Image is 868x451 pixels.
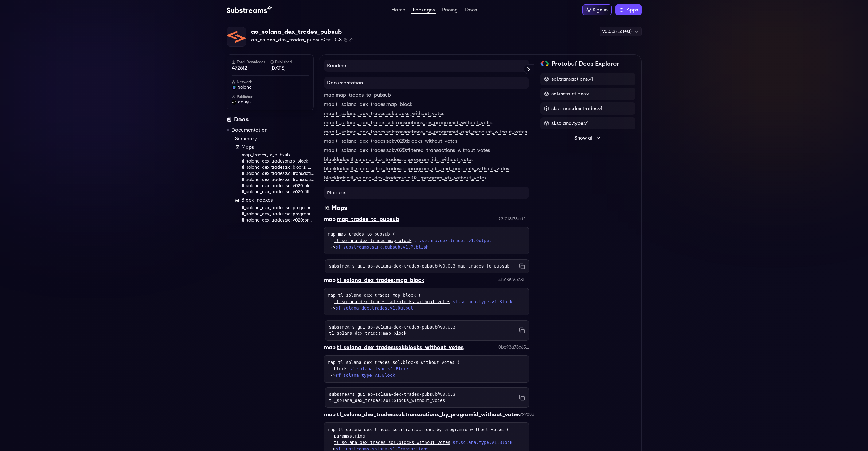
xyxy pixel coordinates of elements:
a: solana [232,84,309,91]
button: Copy command to clipboard [519,263,525,269]
a: map map_trades_to_pubsub [324,93,391,98]
a: tl_solana_dex_trades:sol:blocks_without_votes [334,299,450,305]
span: -> [330,245,429,249]
span: -> [330,306,413,310]
div: paramsstring [334,433,525,439]
div: 4fe165f6e26fbc6ba2f590b352102302de4cb809 [498,277,529,283]
div: Maps [331,204,347,212]
a: map tl_solana_dex_trades:map_block [324,102,413,107]
a: sf.solana.type.v1.Block [453,439,512,446]
h6: Publisher [232,94,309,99]
code: substreams gui ao-solana-dex-trades-pubsub@v0.0.3 tl_solana_dex_trades:sol:blocks_without_votes [329,391,519,404]
a: blockIndex tl_solana_dex_trades:sol:program_ids_and_accounts_without_votes [324,166,509,172]
a: tl_solana_dex_trades:map_block [334,237,412,244]
button: Copy command to clipboard [519,327,525,333]
h6: Network [232,79,309,84]
a: tl_solana_dex_trades:map_block [242,158,314,164]
div: map map_trades_to_pubsub ( ) [328,231,525,250]
div: block [334,366,525,372]
button: Show all [540,132,635,144]
div: 93f013178dd26991789b823fd0b1dd1c43a70fa4 [498,216,529,222]
a: Packages [411,7,436,14]
span: sol.transactions.v1 [551,75,593,83]
a: Home [390,7,407,13]
span: sf.solana.type.v1 [551,120,589,127]
a: blockIndex tl_solana_dex_trades:sol:program_ids_without_votes [324,157,473,163]
span: [DATE] [270,64,309,72]
a: Maps [235,144,314,151]
a: Sign in [582,4,612,15]
span: sf.solana.dex.trades.v1 [551,105,602,112]
div: ao_solana_dex_trades_pubsub [251,28,353,36]
a: map tl_solana_dex_trades:sol:blocks_without_votes [324,111,444,117]
a: Documentation [232,126,267,134]
div: map [324,410,336,419]
a: sf.solana.type.v1.Block [453,299,512,305]
a: map tl_solana_dex_trades:sol:v020:filtered_transactions_without_votes [324,148,490,153]
h6: Published [270,60,309,64]
a: tl_solana_dex_trades:sol:transactions_by_programid_without_votes [242,171,314,177]
a: tl_solana_dex_trades:sol:program_ids_and_accounts_without_votes [242,211,314,217]
a: tl_solana_dex_trades:sol:transactions_by_programid_and_account_without_votes [242,177,314,183]
button: Copy .spkg link to clipboard [349,38,353,42]
a: sf.solana.type.v1.Block [349,366,409,372]
a: blockIndex tl_solana_dex_trades:sol:v020:program_ids_without_votes [324,175,486,181]
span: ao_solana_dex_trades_pubsub@v0.0.3 [251,36,342,44]
img: Protobuf [540,61,549,66]
a: tl_solana_dex_trades:sol:v020:blocks_without_votes [242,183,314,189]
img: Package Logo [227,27,246,46]
h4: Readme [324,60,529,72]
span: Show all [574,134,594,142]
h4: Modules [324,187,529,199]
span: sol.instructions.v1 [551,90,591,98]
a: map tl_solana_dex_trades:sol:transactions_by_programid_without_votes [324,120,493,126]
a: sf.solana.dex.trades.v1.Output [336,306,413,310]
div: v0.0.3 (Latest) [600,27,642,36]
img: Map icon [235,145,240,150]
span: 472612 [232,64,270,72]
div: map tl_solana_dex_trades:map_block ( ) [328,292,525,311]
img: solana [232,85,237,90]
img: Substream's logo [227,6,272,13]
span: solana [238,84,252,91]
code: substreams gui ao-solana-dex-trades-pubsub@v0.0.3 tl_solana_dex_trades:map_block [329,324,519,337]
a: Pricing [441,7,459,13]
span: Apps [626,6,638,13]
a: map_trades_to_pubsub [242,152,314,158]
div: tl_solana_dex_trades:sol:blocks_without_votes [337,343,464,352]
a: sf.solana.type.v1.Block [336,373,395,378]
div: 79983641fb21f80af202858c457165e00d9c9c9f [520,411,551,418]
button: Copy command to clipboard [519,395,525,401]
a: map tl_solana_dex_trades:sol:transactions_by_programid_and_account_without_votes [324,129,527,135]
div: Docs [227,115,314,124]
div: map [324,343,336,352]
a: map tl_solana_dex_trades:sol:v020:blocks_without_votes [324,139,457,144]
h2: Protobuf Docs Explorer [551,60,619,68]
img: Block Index icon [235,198,240,202]
a: tl_solana_dex_trades:sol:blocks_without_votes [242,164,314,171]
div: map_trades_to_pubsub [337,215,399,223]
div: Sign in [593,6,608,13]
div: 0be93a73c65aa8ec2de4b1a47209edeea493ff29 [498,344,529,350]
span: ao-xyz [238,99,251,105]
a: tl_solana_dex_trades:sol:program_ids_without_votes [242,205,314,211]
a: sf.substreams.sink.pubsub.v1.Publish [336,245,429,249]
button: Copy package name and version [344,38,347,42]
a: Block Indexes [235,196,314,204]
img: User Avatar [232,100,237,105]
div: tl_solana_dex_trades:map_block [337,276,424,284]
a: sf.solana.dex.trades.v1.Output [414,237,492,244]
span: -> [330,373,395,378]
code: substreams gui ao-solana-dex-trades-pubsub@v0.0.3 map_trades_to_pubsub [329,263,510,269]
a: Docs [464,7,478,13]
div: map [324,215,336,223]
a: tl_solana_dex_trades:sol:v020:program_ids_without_votes [242,217,314,223]
img: Maps icon [324,204,330,212]
a: ao-xyz [232,99,309,105]
div: tl_solana_dex_trades:sol:transactions_by_programid_without_votes [337,410,520,419]
div: map tl_solana_dex_trades:sol:blocks_without_votes ( ) [328,359,525,379]
div: map [324,276,336,284]
h6: Total Downloads [232,60,270,64]
a: tl_solana_dex_trades:sol:blocks_without_votes [334,439,450,446]
h4: Documentation [324,77,529,89]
